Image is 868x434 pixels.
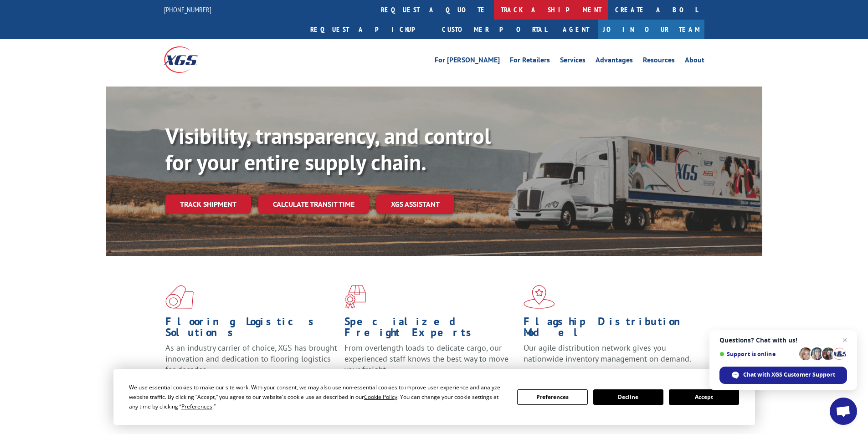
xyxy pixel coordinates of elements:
[165,194,251,214] a: Track shipment
[165,342,337,375] span: As an industry carrier of choice, XGS has brought innovation and dedication to flooring logistics...
[258,194,369,214] a: Calculate transit time
[719,367,847,384] div: Chat with XGS Customer Support
[113,369,755,425] div: Cookie Consent Prompt
[435,56,500,66] a: For [PERSON_NAME]
[165,122,491,176] b: Visibility, transparency, and control for your entire supply chain.
[344,316,517,342] h1: Specialized Freight Experts
[524,316,696,342] h1: Flagship Distribution Model
[839,335,850,346] span: Close chat
[669,389,739,405] button: Accept
[364,393,397,401] span: Cookie Policy
[524,285,555,309] img: xgs-icon-flagship-distribution-model-red
[830,398,857,425] div: Open chat
[643,56,675,66] a: Resources
[344,342,517,383] p: From overlength loads to delicate cargo, our experienced staff knows the best way to move your fr...
[376,194,454,214] a: XGS ASSISTANT
[344,285,366,309] img: xgs-icon-focused-on-flooring-red
[685,56,704,66] a: About
[560,56,586,66] a: Services
[517,389,587,405] button: Preferences
[554,20,598,39] a: Agent
[303,20,435,39] a: Request a pickup
[719,351,796,357] span: Support is online
[181,403,212,410] span: Preferences
[598,20,704,39] a: Join Our Team
[435,20,554,39] a: Customer Portal
[164,5,211,14] a: [PHONE_NUMBER]
[593,389,663,405] button: Decline
[719,337,847,344] span: Questions? Chat with us!
[510,56,550,66] a: For Retailers
[165,285,194,309] img: xgs-icon-total-supply-chain-intelligence-red
[743,371,835,379] span: Chat with XGS Customer Support
[129,383,506,411] div: We use essential cookies to make our site work. With your consent, we may also use non-essential ...
[524,342,691,364] span: Our agile distribution network gives you nationwide inventory management on demand.
[596,56,633,66] a: Advantages
[165,316,338,342] h1: Flooring Logistics Solutions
